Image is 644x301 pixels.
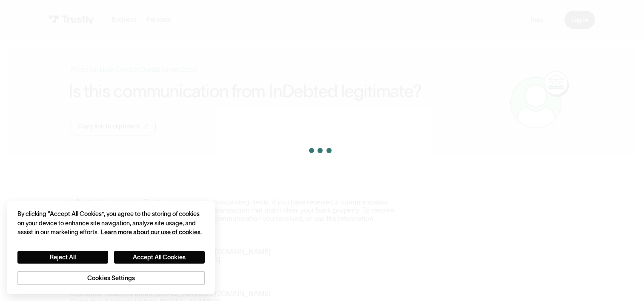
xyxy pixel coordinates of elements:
[17,251,108,264] button: Reject All
[17,210,205,237] div: By clicking “Accept All Cookies”, you agree to the storing of cookies on your device to enhance s...
[101,229,202,236] a: More information about your privacy, opens in a new tab
[17,210,205,285] div: Privacy
[7,201,215,294] div: Cookie banner
[17,271,205,286] button: Cookies Settings
[114,251,205,264] button: Accept All Cookies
